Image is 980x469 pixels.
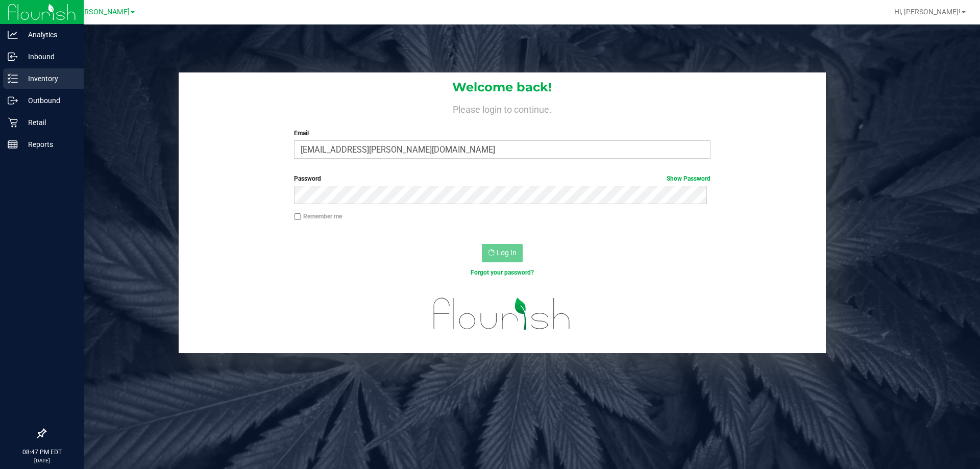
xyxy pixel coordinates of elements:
[18,51,79,63] p: Inbound
[294,212,342,221] label: Remember me
[8,139,18,150] inline-svg: Reports
[471,269,534,276] a: Forgot your password?
[5,448,79,457] p: 08:47 PM EDT
[497,249,517,257] span: Log In
[8,95,18,106] inline-svg: Outbound
[294,175,321,182] span: Password
[8,73,18,84] inline-svg: Inventory
[421,288,583,340] img: flourish_logo.svg
[294,213,301,220] input: Remember me
[73,8,130,16] span: [PERSON_NAME]
[482,244,523,262] button: Log In
[179,81,826,94] h1: Welcome back!
[18,72,79,85] p: Inventory
[294,129,710,138] label: Email
[179,102,826,114] h4: Please login to continue.
[5,457,79,464] p: [DATE]
[667,175,710,182] a: Show Password
[18,29,79,41] p: Analytics
[18,138,79,151] p: Reports
[8,117,18,128] inline-svg: Retail
[18,94,79,107] p: Outbound
[8,52,18,62] inline-svg: Inbound
[894,8,961,16] span: Hi, [PERSON_NAME]!
[8,30,18,40] inline-svg: Analytics
[18,116,79,129] p: Retail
